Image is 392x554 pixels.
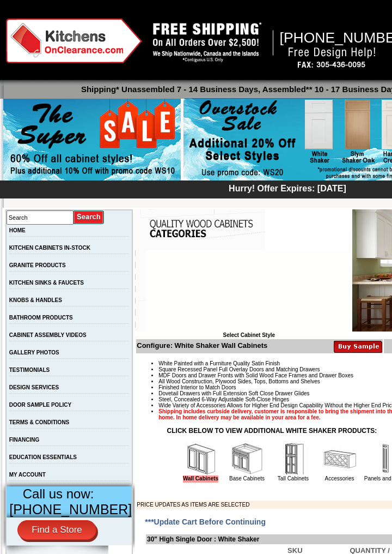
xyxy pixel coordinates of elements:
[6,19,142,63] img: Kitchens on Clearance Logo
[9,437,40,443] a: FINANCING
[17,520,96,540] a: Find a Store
[9,297,62,303] a: KNOBS & HANDLES
[278,475,309,481] a: Tall Cabinets
[223,332,275,338] b: Select Cabinet Style
[183,475,218,483] a: Wall Cabinets
[185,443,217,475] img: Wall Cabinets
[73,210,105,225] input: Submit
[9,245,90,251] a: KITCHEN CABINETS IN-STOCK
[9,402,71,408] a: DOOR SAMPLE POLICY
[145,250,352,332] iframe: Browser incompatible
[9,262,66,268] a: GRANITE PRODUCTS
[137,341,267,350] b: Configure: White Shaker Wall Cabinets
[9,502,132,517] span: [PHONE_NUMBER]
[9,384,59,390] a: DESIGN SERVICES
[9,315,73,321] a: BATHROOM PRODUCTS
[9,472,46,478] a: MY ACCOUNT
[9,350,59,356] a: GALLERY PHOTOS
[167,427,377,435] strong: CLICK BELOW TO VIEW ADDITIONAL WHITE SHAKER PRODUCTS:
[9,280,84,286] a: KITCHEN SINKS & FAUCETS
[23,486,94,501] span: Call us now:
[231,443,264,475] img: Base Cabinets
[9,227,26,233] a: HOME
[323,443,356,475] img: Accessories
[277,443,310,475] img: Tall Cabinets
[145,517,266,526] span: ***Update Cart Before Continuing
[325,475,354,481] a: Accessories
[229,475,265,481] a: Base Cabinets
[9,332,87,338] a: CABINET ASSEMBLY VIDEOS
[9,419,70,425] a: TERMS & CONDITIONS
[9,454,77,460] a: EDUCATION ESSENTIALS
[9,367,50,373] a: TESTIMONIALS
